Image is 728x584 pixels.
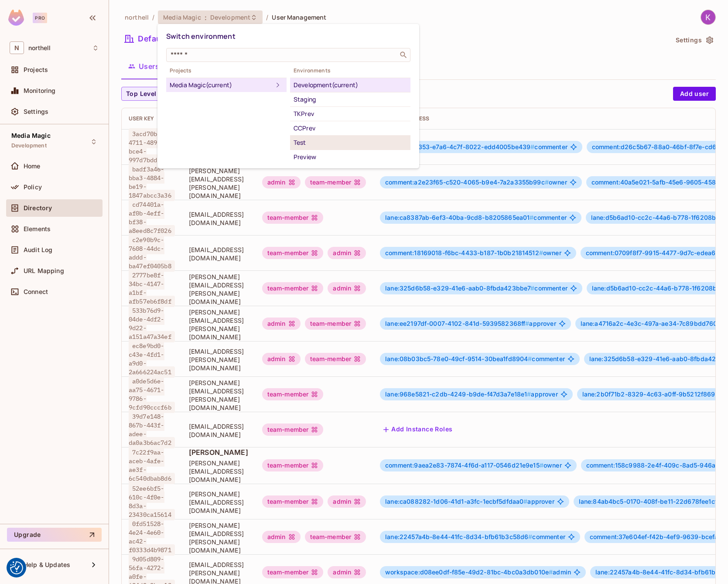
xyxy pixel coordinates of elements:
[294,137,407,148] div: Test
[170,80,273,90] div: Media Magic (current)
[294,152,407,162] div: Preview
[294,94,407,105] div: Staging
[166,67,287,74] span: Projects
[294,123,407,133] div: CCPrev
[294,80,407,90] div: Development (current)
[294,109,407,119] div: TKPrev
[10,561,23,574] img: Revisit consent button
[290,67,410,74] span: Environments
[10,561,23,574] button: Consent Preferences
[166,31,236,41] span: Switch environment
